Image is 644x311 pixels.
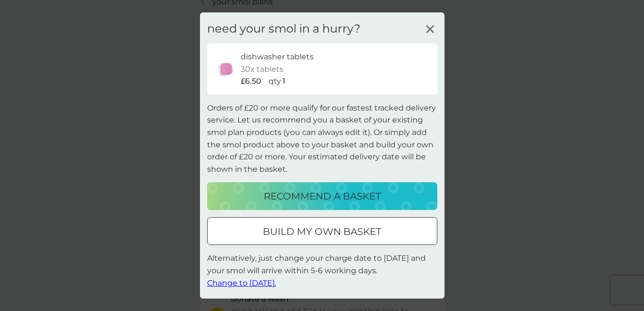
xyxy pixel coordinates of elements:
span: Change to [DATE]. [207,278,276,287]
p: qty [269,75,281,88]
p: Alternatively, just change your charge date to [DATE] and your smol will arrive within 5-6 workin... [207,252,437,289]
button: build my own basket [207,217,437,245]
p: Orders of £20 or more qualify for our fastest tracked delivery service. Let us recommend you a ba... [207,102,437,176]
p: 1 [282,75,285,88]
button: recommend a basket [207,182,437,210]
p: build my own basket [263,224,381,239]
h3: need your smol in a hurry? [207,22,361,36]
p: recommend a basket [264,189,381,204]
button: Change to [DATE]. [207,277,276,289]
p: dishwasher tablets [241,51,314,63]
p: 30x tablets [241,63,283,76]
p: £6.50 [241,75,261,88]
